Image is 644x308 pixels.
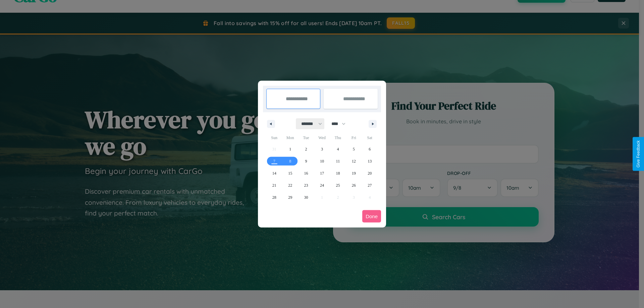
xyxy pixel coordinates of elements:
[314,132,330,143] span: Wed
[368,167,372,179] span: 20
[305,143,307,155] span: 2
[330,179,346,191] button: 25
[362,210,381,223] button: Done
[314,167,330,179] button: 17
[337,143,339,155] span: 4
[304,179,308,191] span: 23
[330,143,346,155] button: 4
[298,179,314,191] button: 23
[320,155,324,167] span: 10
[289,155,291,167] span: 8
[362,179,378,191] button: 27
[282,167,298,179] button: 15
[266,179,282,191] button: 21
[346,155,362,167] button: 12
[298,155,314,167] button: 9
[266,155,282,167] button: 7
[346,132,362,143] span: Fri
[298,191,314,203] button: 30
[320,167,324,179] span: 17
[282,179,298,191] button: 22
[346,167,362,179] button: 19
[362,155,378,167] button: 13
[362,167,378,179] button: 20
[288,179,292,191] span: 22
[304,167,308,179] span: 16
[352,155,356,167] span: 12
[282,155,298,167] button: 8
[289,143,291,155] span: 1
[272,167,276,179] span: 14
[266,167,282,179] button: 14
[282,191,298,203] button: 29
[362,143,378,155] button: 6
[330,132,346,143] span: Thu
[369,143,371,155] span: 6
[330,167,346,179] button: 18
[314,155,330,167] button: 10
[352,167,356,179] span: 19
[336,167,340,179] span: 18
[362,132,378,143] span: Sat
[266,132,282,143] span: Sun
[298,143,314,155] button: 2
[320,179,324,191] span: 24
[272,191,276,203] span: 28
[321,143,323,155] span: 3
[314,143,330,155] button: 3
[336,179,340,191] span: 25
[330,155,346,167] button: 11
[636,140,641,168] div: Give Feedback
[288,167,292,179] span: 15
[346,179,362,191] button: 26
[346,143,362,155] button: 5
[336,155,340,167] span: 11
[298,167,314,179] button: 16
[273,155,275,167] span: 7
[368,179,372,191] span: 27
[282,143,298,155] button: 1
[368,155,372,167] span: 13
[305,155,307,167] span: 9
[353,143,355,155] span: 5
[298,132,314,143] span: Tue
[272,179,276,191] span: 21
[266,191,282,203] button: 28
[352,179,356,191] span: 26
[282,132,298,143] span: Mon
[314,179,330,191] button: 24
[304,191,308,203] span: 30
[288,191,292,203] span: 29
